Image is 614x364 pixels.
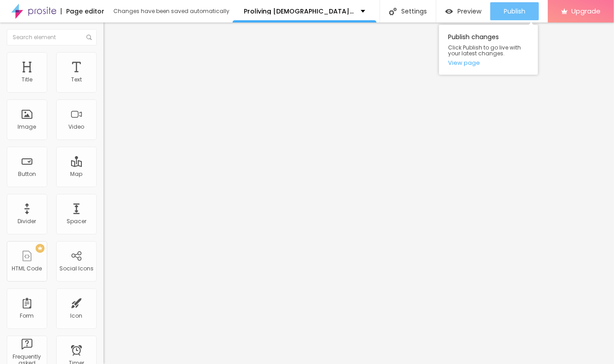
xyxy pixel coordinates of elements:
div: Text [71,76,82,83]
div: Publish changes [439,25,538,75]
input: Search element [7,29,97,45]
div: HTML Code [12,265,42,272]
span: Preview [457,8,481,15]
div: Image [18,124,36,130]
span: Upgrade [571,7,601,15]
div: Button [18,171,36,177]
div: Social Icons [59,265,94,272]
div: Map [71,171,83,177]
img: view-1.svg [445,8,453,15]
div: Spacer [67,218,86,225]
span: Publish [504,8,525,15]
div: Divider [18,218,36,225]
button: Publish [490,2,539,20]
iframe: Editor [103,22,614,364]
button: Preview [436,2,490,20]
p: Proliving [DEMOGRAPHIC_DATA][MEDICAL_DATA] Gummies We Tested It For 90 Days "How To Buy" [244,8,354,14]
div: Page editor [61,8,104,14]
a: View page [448,60,529,66]
div: Title [22,76,32,83]
img: Icone [86,35,92,40]
div: Form [20,313,34,319]
div: Icon [71,313,83,319]
img: Icone [389,8,397,15]
div: Changes have been saved automatically [113,9,229,14]
div: Video [69,124,85,130]
span: Click Publish to go live with your latest changes. [448,45,529,56]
